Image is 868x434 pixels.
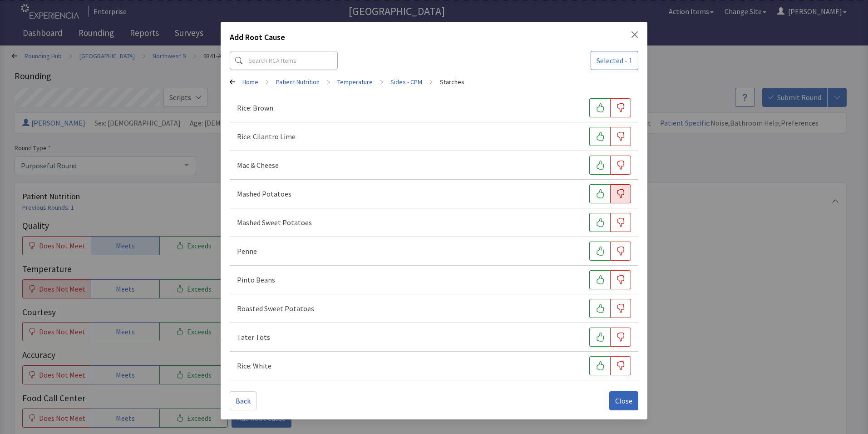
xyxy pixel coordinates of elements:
[631,31,638,38] button: Close
[230,51,338,70] input: Search RCA Items
[236,395,251,406] span: Back
[440,77,464,86] a: Starches
[337,77,373,86] a: Temperature
[230,31,285,47] h2: Add Root Cause
[230,391,256,410] button: Back
[237,274,275,285] p: Pinto Beans
[615,395,632,406] span: Close
[237,217,312,228] p: Mashed Sweet Potatoes
[242,77,258,86] a: Home
[237,131,296,142] p: Rice: Cilantro Lime
[237,303,314,314] p: Roasted Sweet Potatoes
[609,391,638,410] button: Close
[237,102,273,113] p: Rice: Brown
[237,360,271,371] p: Rice: White
[390,77,422,86] a: Sides - CPM
[266,73,269,91] span: >
[237,332,270,343] p: Tater Tots
[237,188,291,199] p: Mashed Potatoes
[237,160,279,171] p: Mac & Cheese
[380,73,383,91] span: >
[327,73,330,91] span: >
[276,77,320,86] a: Patient Nutrition
[429,73,433,91] span: >
[597,55,632,66] span: Selected - 1
[237,246,257,257] p: Penne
